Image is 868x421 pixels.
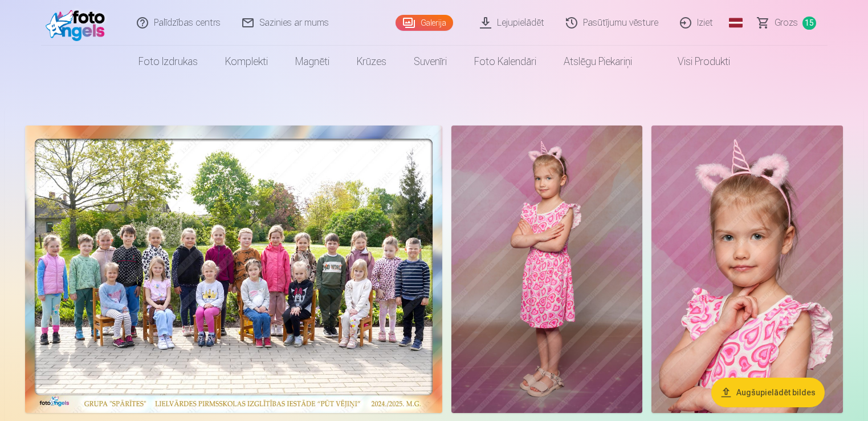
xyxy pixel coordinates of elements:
[646,46,744,78] a: Visi produkti
[343,46,400,78] a: Krūzes
[775,16,798,30] span: Grozs
[396,15,453,31] a: Galerija
[400,46,461,78] a: Suvenīri
[282,46,343,78] a: Magnēti
[46,5,111,41] img: /fa1
[461,46,550,78] a: Foto kalendāri
[550,46,646,78] a: Atslēgu piekariņi
[211,46,282,78] a: Komplekti
[711,378,825,407] button: Augšupielādēt bildes
[802,17,816,30] span: 15
[125,46,211,78] a: Foto izdrukas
